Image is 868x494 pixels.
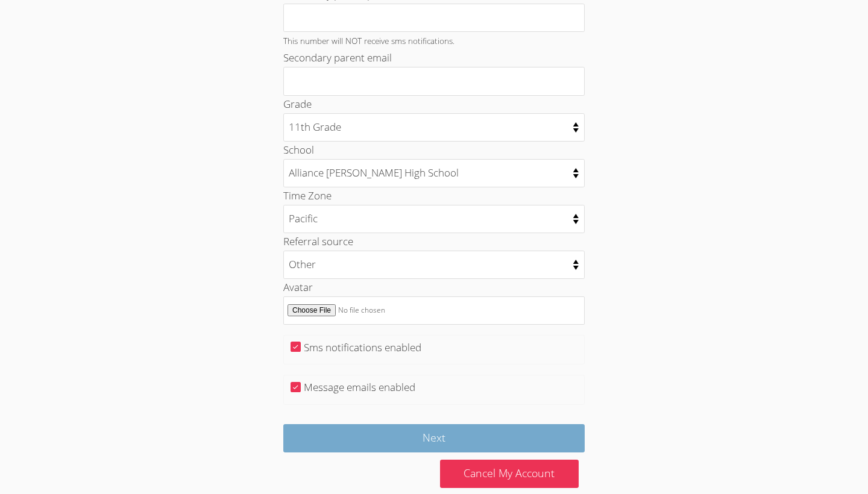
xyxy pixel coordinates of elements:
[283,189,332,202] label: Time Zone
[283,35,454,46] small: This number will NOT receive sms notifications.
[283,234,353,248] label: Referral source
[283,51,392,64] label: Secondary parent email
[283,424,585,452] input: Next
[304,380,415,394] label: Message emails enabled
[283,143,314,157] label: School
[283,97,312,111] label: Grade
[440,460,579,488] a: Cancel My Account
[283,280,313,294] label: Avatar
[304,340,421,354] label: Sms notifications enabled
